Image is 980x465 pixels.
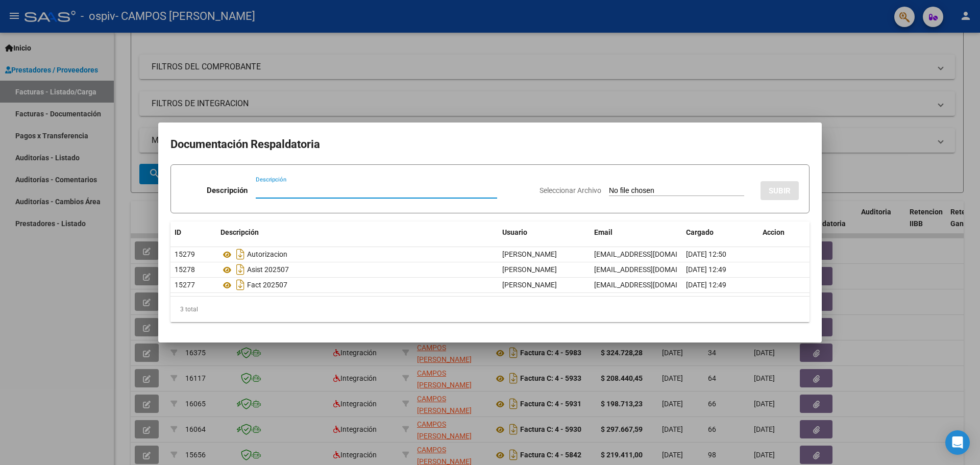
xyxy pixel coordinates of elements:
i: Descargar documento [234,261,247,278]
span: Accion [763,228,785,236]
span: [EMAIL_ADDRESS][DOMAIN_NAME] [594,281,707,289]
span: Descripción [220,228,259,236]
span: SUBIR [769,186,791,195]
datatable-header-cell: Cargado [682,222,758,243]
span: Email [594,228,612,236]
span: [PERSON_NAME] [502,265,557,274]
span: Usuario [502,228,527,236]
span: [DATE] 12:50 [686,250,726,258]
datatable-header-cell: Email [590,222,682,243]
span: [PERSON_NAME] [502,250,557,258]
div: 3 total [170,297,810,322]
span: [DATE] 12:49 [686,281,726,289]
i: Descargar documento [234,246,247,262]
datatable-header-cell: ID [170,222,216,243]
span: [EMAIL_ADDRESS][DOMAIN_NAME] [594,265,707,274]
div: Fact 202507 [220,277,494,293]
span: [DATE] 12:49 [686,265,726,274]
datatable-header-cell: Accion [758,222,810,243]
span: [EMAIL_ADDRESS][DOMAIN_NAME] [594,250,707,258]
datatable-header-cell: Usuario [498,222,590,243]
div: Asist 202507 [220,261,494,278]
datatable-header-cell: Descripción [216,222,498,243]
i: Descargar documento [234,277,247,293]
span: Cargado [686,228,714,236]
div: Autorizacion [220,246,494,262]
span: 15278 [175,265,195,274]
span: [PERSON_NAME] [502,281,557,289]
span: 15277 [175,281,195,289]
span: Seleccionar Archivo [540,186,601,194]
p: Descripción [207,185,248,197]
span: 15279 [175,250,195,258]
button: SUBIR [761,181,799,200]
span: ID [175,228,181,236]
div: Open Intercom Messenger [945,430,970,455]
h2: Documentación Respaldatoria [170,135,810,154]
